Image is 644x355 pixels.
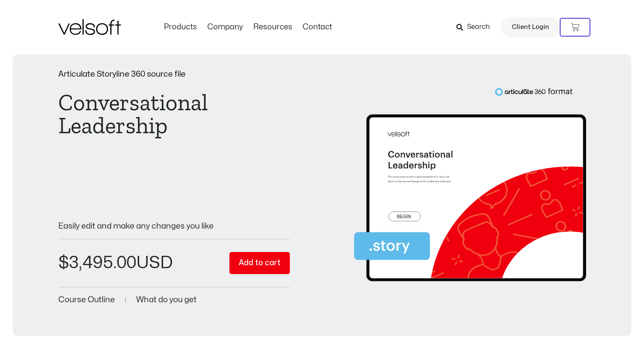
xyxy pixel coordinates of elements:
nav: Menu [159,23,337,32]
a: Course Outline [58,296,115,304]
bdi: 3,495.00 [58,255,136,271]
span: Search [467,22,490,33]
p: Easily edit and make any changes you like [58,222,290,230]
a: ProductsMenu Toggle [159,23,202,32]
img: Velsoft Training Materials [58,19,121,35]
span: Client Login [512,22,549,33]
a: Client Login [501,17,560,37]
button: Add to cart [229,252,290,275]
img: Second Product Image [354,87,586,289]
a: ContactMenu Toggle [298,23,337,32]
span: $ [58,255,69,271]
a: ResourcesMenu Toggle [248,23,298,32]
a: Search [456,20,496,34]
a: CompanyMenu Toggle [202,23,248,32]
p: Articulate Storyline 360 source file [58,70,290,78]
h1: Conversational Leadership [58,91,290,137]
a: What do you get [136,296,197,304]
